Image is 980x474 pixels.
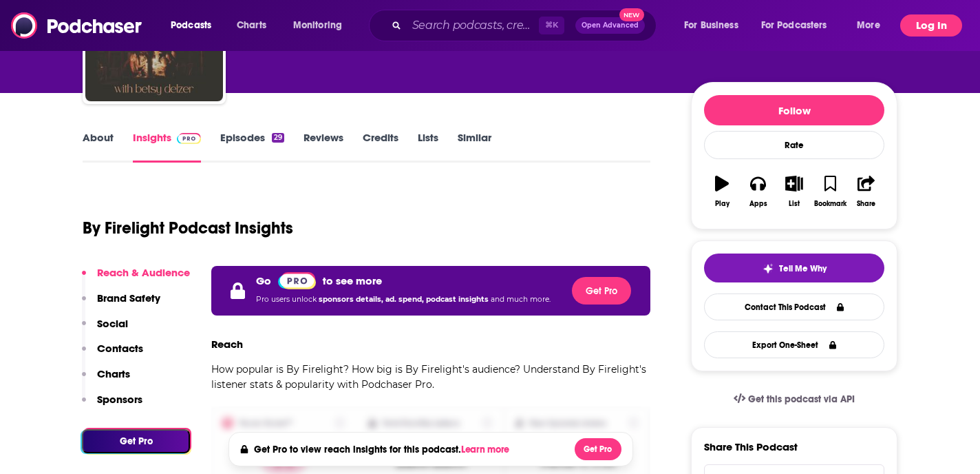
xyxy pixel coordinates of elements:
[812,167,848,216] button: Bookmark
[847,14,897,37] button: open menu
[761,16,827,35] span: For Podcasters
[82,317,128,342] button: Social
[97,291,160,305] p: Brand Safety
[82,266,190,291] button: Reach & Audience
[582,22,639,29] span: Open Advanced
[161,14,229,37] button: open menu
[900,14,962,37] button: Log In
[740,167,776,216] button: Apps
[704,440,798,453] h3: Share This Podcast
[539,17,564,34] span: ⌘ K
[748,393,855,405] span: Get this podcast via API
[763,263,774,274] img: tell me why sparkle
[723,382,866,416] a: Get this podcast via API
[572,277,631,305] button: Get Pro
[752,14,847,37] button: open menu
[857,200,875,208] div: Share
[97,266,190,279] p: Reach & Audience
[272,133,284,143] div: 29
[97,342,143,355] p: Contacts
[97,367,130,380] p: Charts
[133,131,201,163] a: InsightsPodchaser Pro
[303,131,343,163] a: Reviews
[575,17,645,34] button: Open AdvancedNew
[363,131,398,163] a: Credits
[177,133,201,144] img: Podchaser Pro
[319,295,491,304] span: sponsors details, ad. spend, podcast insights
[278,271,316,289] a: Pro website
[749,200,767,208] div: Apps
[211,338,243,351] h3: Reach
[619,8,644,21] span: New
[715,200,729,208] div: Play
[789,200,800,208] div: List
[382,10,670,41] div: Search podcasts, credits, & more...
[293,16,342,35] span: Monitoring
[704,331,884,358] button: Export One-Sheet
[220,131,284,163] a: Episodes29
[674,14,756,37] button: open menu
[407,14,539,37] input: Search podcasts, credits, & more...
[256,289,551,310] p: Pro users unlock and much more.
[575,438,621,460] button: Get Pro
[278,272,316,289] img: Podchaser Pro
[83,218,293,238] h1: By Firelight Podcast Insights
[97,393,142,406] p: Sponsors
[779,263,827,274] span: Tell Me Why
[171,16,211,35] span: Podcasts
[82,342,143,367] button: Contacts
[254,444,513,455] h4: Get Pro to view reach insights for this podcast.
[228,14,275,37] a: Charts
[256,274,271,287] p: Go
[211,362,650,392] p: How popular is By Firelight? How big is By Firelight's audience? Understand By Firelight's listen...
[849,167,884,216] button: Share
[83,131,114,163] a: About
[704,131,884,159] div: Rate
[704,95,884,125] button: Follow
[82,367,130,393] button: Charts
[82,291,160,317] button: Brand Safety
[11,12,143,39] img: Podchaser - Follow, Share and Rate Podcasts
[323,274,382,287] p: to see more
[684,16,738,35] span: For Business
[814,200,846,208] div: Bookmark
[458,131,491,163] a: Similar
[857,16,880,35] span: More
[704,254,884,282] button: tell me why sparkleTell Me Why
[704,293,884,320] a: Contact This Podcast
[776,167,812,216] button: List
[82,393,142,418] button: Sponsors
[237,16,266,35] span: Charts
[97,317,128,330] p: Social
[704,167,740,216] button: Play
[82,429,190,453] button: Get Pro
[418,131,438,163] a: Lists
[284,14,360,37] button: open menu
[461,444,513,455] button: Learn more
